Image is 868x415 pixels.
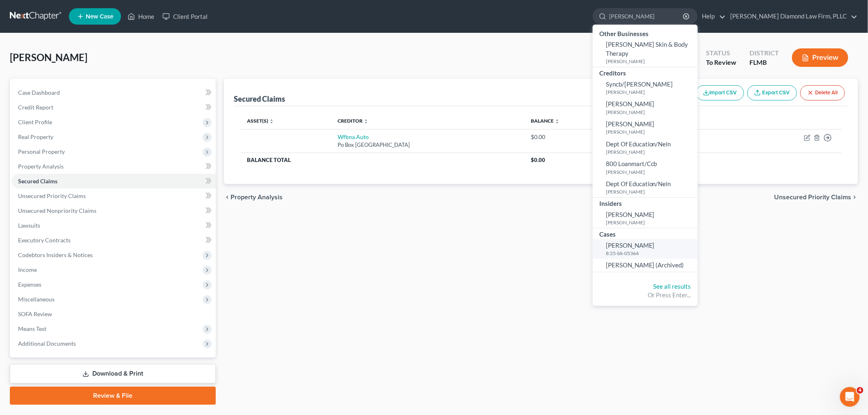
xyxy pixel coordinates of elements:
[10,387,216,405] a: Review & File
[726,9,858,24] a: [PERSON_NAME] Diamond Law Firm, PLLC
[606,180,671,187] span: Dept Of Education/Neln
[593,118,698,138] a: [PERSON_NAME][PERSON_NAME]
[234,94,285,104] div: Secured Claims
[606,242,655,249] span: [PERSON_NAME]
[11,174,216,189] a: Secured Claims
[774,194,852,201] span: Unsecured Priority Claims
[18,207,96,214] span: Unsecured Nonpriority Claims
[11,218,216,233] a: Lawsuits
[593,208,698,228] a: [PERSON_NAME][PERSON_NAME]
[158,9,212,24] a: Client Portal
[364,119,369,124] i: unfold_more
[555,119,560,124] i: unfold_more
[18,178,57,185] span: Secured Claims
[11,159,216,174] a: Property Analysis
[606,169,696,176] small: [PERSON_NAME]
[593,198,698,208] div: Insiders
[338,133,369,140] a: Wfbna Auto
[224,194,231,201] i: chevron_left
[593,78,698,98] a: Syncb/[PERSON_NAME][PERSON_NAME]
[706,58,736,67] div: To Review
[606,89,696,96] small: [PERSON_NAME]
[606,261,684,269] span: [PERSON_NAME] (Archived)
[606,160,657,167] span: 800 Loanmart/Ccb
[18,222,40,229] span: Lawsuits
[18,163,64,170] span: Property Analysis
[531,157,545,163] span: $0.00
[593,67,698,78] div: Creditors
[800,85,845,100] button: Delete All
[792,48,848,67] button: Preview
[18,281,41,288] span: Expenses
[606,120,655,128] span: [PERSON_NAME]
[531,118,560,124] a: Balance unfold_more
[18,340,76,347] span: Additional Documents
[18,133,53,140] span: Real Property
[240,153,524,167] th: Balance Total
[18,237,71,244] span: Executory Contracts
[857,387,863,394] span: 4
[749,48,779,58] div: District
[269,119,274,124] i: unfold_more
[11,307,216,322] a: SOFA Review
[18,296,55,303] span: Miscellaneous
[247,118,274,124] a: Asset(s) unfold_more
[606,211,655,218] span: [PERSON_NAME]
[18,104,53,111] span: Credit Report
[606,80,673,88] span: Syncb/[PERSON_NAME]
[11,203,216,218] a: Unsecured Nonpriority Claims
[593,259,698,271] a: [PERSON_NAME] (Archived)
[653,283,691,290] a: See all results
[593,228,698,239] div: Cases
[774,194,858,201] button: Unsecured Priority Claims chevron_right
[593,38,698,67] a: [PERSON_NAME] Skin & Body Therapy[PERSON_NAME]
[18,192,86,199] span: Unsecured Priority Claims
[338,118,369,124] a: Creditor unfold_more
[11,85,216,100] a: Case Dashboard
[593,157,698,178] a: 800 Loanmart/Ccb[PERSON_NAME]
[593,28,698,38] div: Other Businesses
[606,58,696,65] small: [PERSON_NAME]
[11,189,216,203] a: Unsecured Priority Claims
[10,364,216,383] a: Download & Print
[606,41,688,57] span: [PERSON_NAME] Skin & Body Therapy
[840,387,860,407] iframe: Intercom live chat
[606,250,696,257] small: 8:25-bk-05364
[606,128,696,135] small: [PERSON_NAME]
[593,138,698,158] a: Dept Of Education/Neln[PERSON_NAME]
[18,89,60,96] span: Case Dashboard
[11,233,216,248] a: Executory Contracts
[18,251,93,258] span: Codebtors Insiders & Notices
[706,48,736,58] div: Status
[18,266,37,273] span: Income
[606,219,696,226] small: [PERSON_NAME]
[10,51,87,63] span: [PERSON_NAME]
[18,119,52,125] span: Client Profile
[18,325,46,332] span: Means Test
[593,98,698,118] a: [PERSON_NAME][PERSON_NAME]
[747,85,797,100] a: Export CSV
[609,9,684,24] input: Search by name...
[224,194,283,201] button: chevron_left Property Analysis
[593,178,698,198] a: Dept Of Education/Neln[PERSON_NAME]
[338,141,518,149] div: Po Box [GEOGRAPHIC_DATA]
[18,148,65,155] span: Personal Property
[231,194,283,201] span: Property Analysis
[606,109,696,116] small: [PERSON_NAME]
[531,133,612,141] div: $0.00
[696,85,744,100] button: Import CSV
[11,100,216,115] a: Credit Report
[606,188,696,195] small: [PERSON_NAME]
[698,9,726,24] a: Help
[852,194,858,201] i: chevron_right
[606,140,671,148] span: Dept Of Education/Neln
[593,239,698,259] a: [PERSON_NAME]8:25-bk-05364
[599,291,691,299] div: Or Press Enter...
[123,9,158,24] a: Home
[749,58,779,67] div: FLMB
[606,148,696,155] small: [PERSON_NAME]
[606,100,655,107] span: [PERSON_NAME]
[18,310,52,317] span: SOFA Review
[86,14,113,20] span: New Case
